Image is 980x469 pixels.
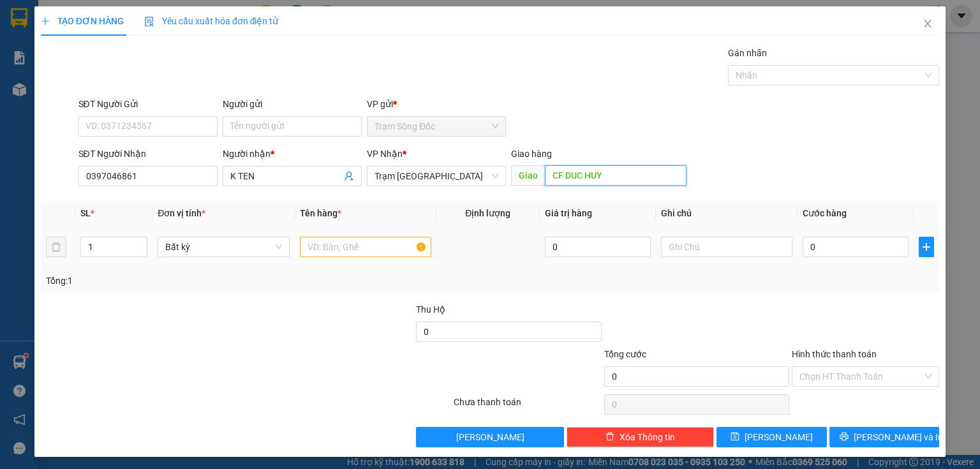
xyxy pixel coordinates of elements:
[910,6,946,42] button: Close
[46,274,379,288] div: Tổng: 1
[300,237,431,257] input: VD: Bàn, Ghế
[367,97,506,111] div: VP gửi
[78,147,218,161] div: SĐT Người Nhận
[745,430,813,444] span: [PERSON_NAME]
[545,237,651,257] input: 0
[829,427,940,447] button: printer[PERSON_NAME] và In
[456,430,524,444] span: [PERSON_NAME]
[300,208,341,218] span: Tên hàng
[511,165,545,186] span: Giao
[416,427,563,447] button: [PERSON_NAME]
[620,430,675,444] span: Xóa Thông tin
[41,17,50,26] span: plus
[344,171,354,181] span: user-add
[545,208,592,218] span: Giá trị hàng
[375,167,498,186] span: Trạm Sài Gòn
[728,48,767,58] label: Gán nhãn
[545,165,687,186] input: Dọc đường
[661,237,792,257] input: Ghi Chú
[792,349,877,359] label: Hình thức thanh toán
[465,208,510,218] span: Định lượng
[803,208,847,218] span: Cước hàng
[840,432,849,442] span: printer
[158,208,205,218] span: Đơn vị tính
[144,16,279,26] span: Yêu cầu xuất hóa đơn điện tử
[854,430,943,444] span: [PERSON_NAME] và In
[416,304,445,315] span: Thu Hộ
[452,395,602,417] div: Chưa thanh toán
[80,208,91,218] span: SL
[78,97,218,111] div: SĐT Người Gửi
[223,147,362,161] div: Người nhận
[367,149,403,159] span: VP Nhận
[223,97,362,111] div: Người gửi
[605,432,614,442] span: delete
[567,427,714,447] button: deleteXóa Thông tin
[165,237,281,257] span: Bất kỳ
[731,432,739,442] span: save
[716,427,827,447] button: save[PERSON_NAME]
[604,349,646,359] span: Tổng cước
[41,16,124,26] span: TẠO ĐƠN HÀNG
[919,237,934,257] button: plus
[923,19,933,29] span: close
[511,149,552,159] span: Giao hàng
[919,242,933,252] span: plus
[656,201,798,226] th: Ghi chú
[144,17,154,27] img: icon
[46,237,66,257] button: delete
[375,117,498,136] span: Trạm Sông Đốc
